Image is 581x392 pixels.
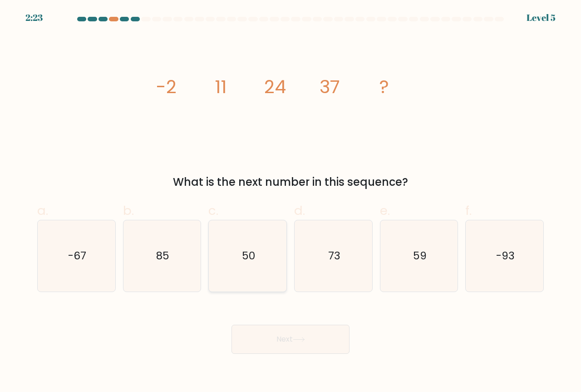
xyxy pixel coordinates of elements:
div: Level 5 [527,11,556,25]
span: b. [123,202,134,219]
tspan: 11 [215,74,226,99]
span: c. [208,202,218,219]
span: a. [37,202,48,219]
div: What is the next number in this sequence? [43,174,538,190]
text: -93 [496,248,515,263]
text: 50 [242,248,255,263]
text: -67 [68,248,86,263]
tspan: -2 [156,74,177,99]
tspan: 37 [320,74,340,99]
text: 59 [413,248,427,263]
text: 85 [156,248,169,263]
span: d. [294,202,305,219]
span: f. [465,202,472,219]
tspan: ? [379,74,389,99]
span: e. [380,202,390,219]
button: Next [231,325,350,354]
text: 73 [328,248,340,263]
tspan: 24 [264,74,286,99]
div: 2:23 [25,11,43,25]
